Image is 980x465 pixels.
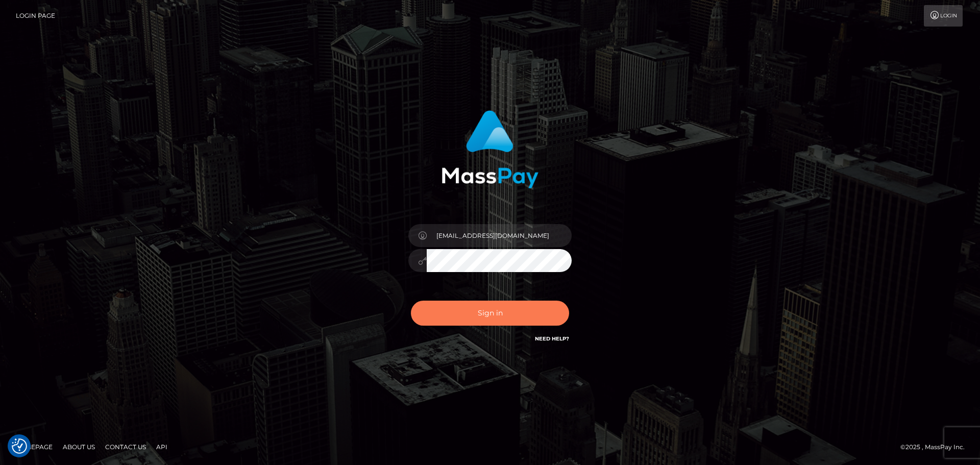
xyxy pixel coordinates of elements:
div: © 2025 , MassPay Inc. [900,442,972,453]
a: Login [924,5,963,27]
button: Consent Preferences [12,438,27,454]
a: Contact Us [101,439,150,455]
button: Sign in [411,301,569,326]
a: About Us [59,439,99,455]
a: Homepage [11,439,57,455]
input: Username... [427,224,572,247]
img: Revisit consent button [12,438,27,454]
a: API [152,439,171,455]
a: Login Page [16,5,55,27]
img: MassPay Login [442,110,538,188]
a: Need Help? [535,335,569,342]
